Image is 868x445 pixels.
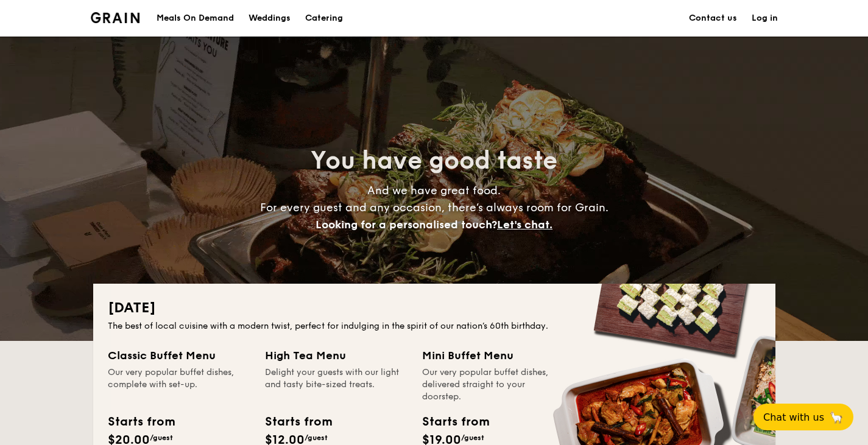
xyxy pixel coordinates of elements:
span: /guest [461,433,484,442]
h2: [DATE] [108,298,761,318]
span: And we have great food. For every guest and any occasion, there’s always room for Grain. [260,184,609,231]
div: Starts from [265,413,331,431]
img: Grain [91,12,140,23]
button: Chat with us🦙 [753,404,853,430]
span: Chat with us [763,412,824,423]
span: 🦙 [829,410,844,424]
div: Starts from [422,413,489,431]
div: Classic Buffet Menu [108,347,250,364]
span: Looking for a personalised touch? [316,218,497,231]
div: Delight your guests with our light and tasty bite-sized treats. [265,366,408,403]
div: Our very popular buffet dishes, delivered straight to your doorstep. [422,366,565,403]
div: Starts from [108,413,174,431]
span: /guest [305,433,328,442]
span: You have good taste [311,146,557,175]
span: Let's chat. [497,218,552,231]
span: /guest [150,433,173,442]
div: Mini Buffet Menu [422,347,565,364]
div: High Tea Menu [265,347,408,364]
div: Our very popular buffet dishes, complete with set-up. [108,366,250,403]
div: The best of local cuisine with a modern twist, perfect for indulging in the spirit of our nation’... [108,320,761,332]
a: Logotype [91,12,140,23]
